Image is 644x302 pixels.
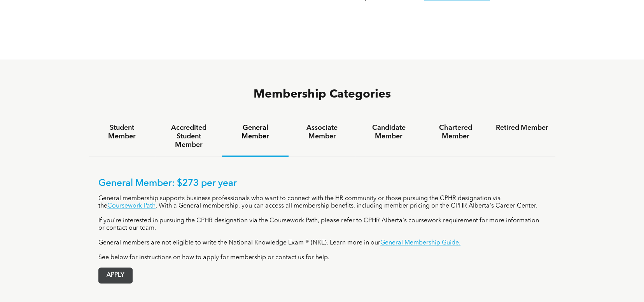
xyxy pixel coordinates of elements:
[429,124,481,141] h4: Chartered Member
[296,124,348,141] h4: Associate Member
[98,195,546,210] p: General membership supports business professionals who want to connect with the HR community or t...
[254,89,391,100] span: Membership Categories
[229,124,282,141] h4: General Member
[96,124,148,141] h4: Student Member
[98,239,546,247] p: General members are not eligible to write the National Knowledge Exam ® (NKE). Learn more in our
[107,203,156,209] a: Coursework Path
[98,178,546,189] p: General Member: $273 per year
[162,124,215,149] h4: Accredited Student Member
[99,268,132,283] span: APPLY
[496,124,548,132] h4: Retired Member
[98,267,133,283] a: APPLY
[98,254,546,262] p: See below for instructions on how to apply for membership or contact us for help.
[362,124,415,141] h4: Candidate Member
[380,240,460,246] a: General Membership Guide.
[98,217,546,232] p: If you're interested in pursuing the CPHR designation via the Coursework Path, please refer to CP...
